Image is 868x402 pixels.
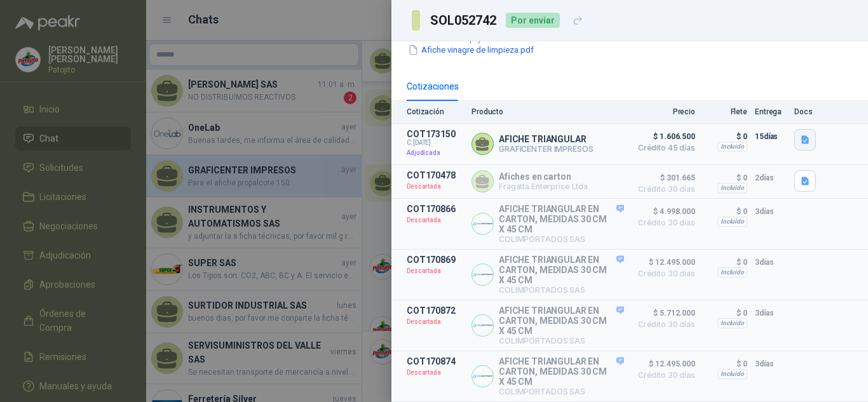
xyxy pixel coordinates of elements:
[632,305,695,321] span: $ 5.712.000
[717,318,747,328] div: Incluido
[717,183,747,193] div: Incluido
[407,170,464,180] p: COT170478
[430,14,498,27] h3: SOL052742
[632,185,695,193] span: Crédito 30 días
[472,213,493,234] img: Company Logo
[407,79,459,93] div: Cotizaciones
[632,356,695,372] span: $ 12.495.000
[632,219,695,227] span: Crédito 30 días
[407,265,464,278] p: Descartada
[471,107,624,116] p: Producto
[717,142,747,152] div: Incluido
[499,387,624,396] p: COLIMPORTADOS SAS
[407,356,464,366] p: COT170874
[407,214,464,227] p: Descartada
[703,356,747,372] p: $ 0
[717,267,747,278] div: Incluido
[755,129,787,144] p: 15 días
[499,144,593,154] p: GRAFICENTER IMPRESOS
[794,107,820,116] p: Docs
[717,369,747,379] div: Incluido
[407,147,464,159] p: Adjudicada
[703,204,747,219] p: $ 0
[755,204,787,219] p: 3 días
[632,129,695,144] span: $ 1.606.500
[407,255,464,265] p: COT170869
[755,255,787,270] p: 3 días
[499,356,624,387] p: AFICHE TRIANGULAR EN CARTON, MEDIDAS 30 CM X 45 CM
[499,305,624,336] p: AFICHE TRIANGULAR EN CARTON, MEDIDAS 30 CM X 45 CM
[506,13,560,28] div: Por enviar
[755,170,787,185] p: 2 días
[632,255,695,270] span: $ 12.495.000
[717,217,747,227] div: Incluido
[499,204,624,234] p: AFICHE TRIANGULAR EN CARTON, MEDIDAS 30 CM X 45 CM
[632,270,695,278] span: Crédito 30 días
[499,255,624,285] p: AFICHE TRIANGULAR EN CARTON, MEDIDAS 30 CM X 45 CM
[407,204,464,214] p: COT170866
[632,321,695,328] span: Crédito 30 días
[632,372,695,379] span: Crédito 30 días
[407,107,464,116] p: Cotización
[499,182,588,191] p: Fragatta Enterprise Ltda
[407,139,464,147] span: C: [DATE]
[499,285,624,295] p: COLIMPORTADOS SAS
[632,170,695,185] span: $ 301.665
[407,316,464,328] p: Descartada
[499,336,624,345] p: COLIMPORTADOS SAS
[703,107,747,116] p: Flete
[407,43,535,57] button: Afiche vinagre de limpieza.pdf
[499,171,588,182] p: Afiches en carton
[472,264,493,285] img: Company Logo
[755,305,787,321] p: 3 días
[407,366,464,379] p: Descartada
[632,144,695,152] span: Crédito 45 días
[755,356,787,372] p: 3 días
[703,129,747,144] p: $ 0
[703,305,747,321] p: $ 0
[472,366,493,387] img: Company Logo
[499,134,593,144] p: AFICHE TRIANGULAR
[407,129,464,139] p: COT173150
[632,107,695,116] p: Precio
[472,315,493,336] img: Company Logo
[755,107,787,116] p: Entrega
[632,204,695,219] span: $ 4.998.000
[703,170,747,185] p: $ 0
[407,305,464,316] p: COT170872
[703,255,747,270] p: $ 0
[499,234,624,244] p: COLIMPORTADOS SAS
[407,180,464,193] p: Descartada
